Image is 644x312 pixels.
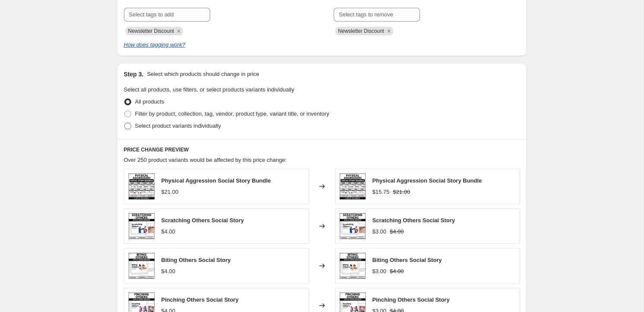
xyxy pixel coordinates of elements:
p: Select which products should change in price [147,70,259,79]
button: Remove Newsletter Discount [385,27,393,35]
h6: PRICE CHANGE PREVIEW [124,146,520,153]
img: slide1_aec4c6ab-b7c5-4827-ac4f-37753f3d33da_80x.png [340,253,366,279]
a: How does tagging work? [124,41,185,48]
img: slide1_aec4c6ab-b7c5-4827-ac4f-37753f3d33da_80x.png [129,253,155,279]
img: slide1_9507fa0f-709b-417f-a0bc-f9e8bfc155c7_80x.png [340,213,366,239]
span: Filter by product, collection, tag, vendor, product type, variant title, or inventory [135,110,329,117]
span: Biting Others Social Story [161,257,231,263]
span: Scratching Others Social Story [373,217,455,224]
input: Select tags to remove [334,8,420,22]
span: Over 250 product variants would be affected by this price change: [124,157,287,163]
h2: Step 3. [124,70,144,79]
strike: $21.00 [393,188,410,196]
div: $3.00 [373,267,387,276]
span: Select all products, use filters, or select products variants individually [124,86,294,93]
span: Biting Others Social Story [373,257,442,263]
div: $4.00 [161,267,176,276]
div: $4.00 [161,227,176,236]
strike: $4.00 [390,227,404,236]
span: Physical Aggression Social Story Bundle [373,177,482,184]
div: $15.75 [373,188,390,196]
span: Newsletter Discount [338,28,384,34]
span: Select product variants individually [135,123,221,129]
span: Physical Aggression Social Story Bundle [161,177,271,184]
img: slide1_9507fa0f-709b-417f-a0bc-f9e8bfc155c7_80x.png [129,213,155,239]
div: $21.00 [161,188,179,196]
strike: $4.00 [390,267,404,276]
button: Remove Newsletter Discount [175,27,183,35]
span: Newsletter Discount [128,28,174,34]
span: All products [135,98,164,105]
div: $3.00 [373,227,387,236]
img: slide1_254fa972-42b5-4656-88e1-2aca834f995f_80x.png [340,173,366,199]
span: Scratching Others Social Story [161,217,244,224]
span: Pinching Others Social Story [161,296,239,303]
span: Pinching Others Social Story [373,296,450,303]
input: Select tags to add [124,8,210,22]
img: slide1_254fa972-42b5-4656-88e1-2aca834f995f_80x.png [129,173,155,199]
